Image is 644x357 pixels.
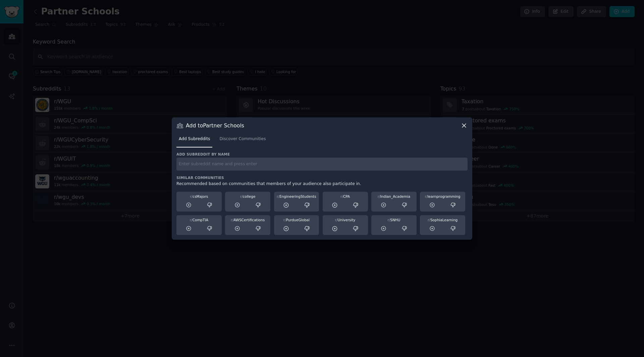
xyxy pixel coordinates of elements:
div: PurdueGlobal [276,218,317,222]
h3: Similar Communities [176,175,468,180]
span: r/ [231,218,233,222]
div: Recommended based on communities that members of your audience also participate in. [176,181,468,187]
span: r/ [340,194,343,198]
a: Discover Communities [217,134,268,147]
div: learnprogramming [422,194,463,199]
span: r/ [378,194,380,198]
div: SophiaLearning [422,218,463,222]
span: r/ [387,218,390,222]
span: r/ [335,218,338,222]
span: r/ [190,194,193,198]
div: University [325,218,366,222]
div: Indian_Academia [374,194,414,199]
a: Add Subreddits [176,134,212,147]
h3: Add to Partner Schools [186,122,244,129]
span: r/ [425,194,428,198]
div: CPA [325,194,366,199]
h3: Add subreddit by name [176,152,468,157]
span: Add Subreddits [179,136,210,142]
div: EngineeringStudents [276,194,317,199]
span: Discover Communities [219,136,266,142]
span: r/ [277,194,279,198]
div: CompTIA [179,218,219,222]
span: r/ [190,218,193,222]
div: csMajors [179,194,219,199]
input: Enter subreddit name and press enter [176,158,468,171]
span: r/ [283,218,286,222]
span: r/ [240,194,243,198]
span: r/ [428,218,430,222]
div: SNHU [374,218,414,222]
div: AWSCertifications [227,218,268,222]
div: college [227,194,268,199]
